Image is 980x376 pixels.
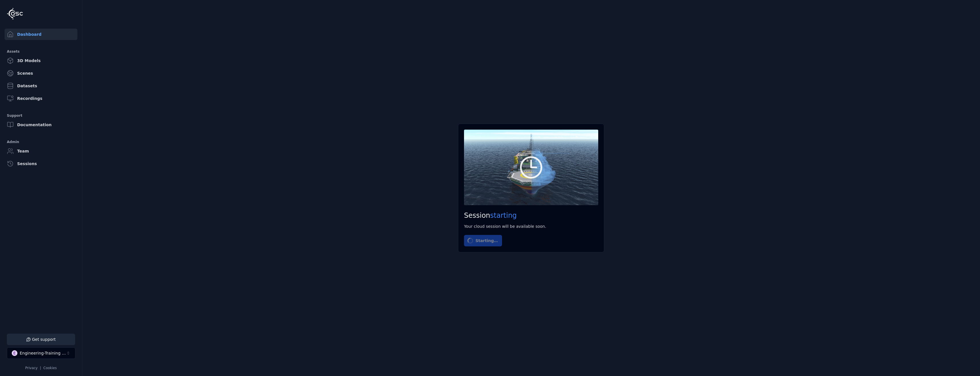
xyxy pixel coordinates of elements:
a: Sessions [5,158,77,169]
div: Assets [7,48,75,55]
a: Cookies [43,366,57,370]
button: Starting… [464,235,502,246]
div: Admin [7,138,75,145]
a: Recordings [5,93,77,104]
h2: Session [464,211,598,220]
a: Privacy [25,366,37,370]
a: Dashboard [5,29,77,40]
span: starting [490,211,517,219]
button: Get support [7,334,75,345]
div: E [12,350,17,356]
div: Support [7,112,75,119]
div: Engineering-Training (SSO Staging) [20,350,66,356]
span: | [40,366,41,370]
a: Documentation [5,119,77,130]
a: Datasets [5,80,77,92]
button: Select a workspace [7,347,75,359]
div: Your cloud session will be available soon. [464,223,598,229]
a: Team [5,145,77,157]
a: Scenes [5,68,77,79]
img: Logo [7,8,23,20]
a: 3D Models [5,55,77,66]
